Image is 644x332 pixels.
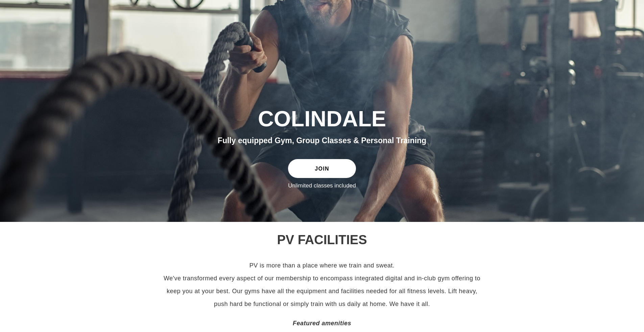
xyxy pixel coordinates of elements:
[160,259,484,310] p: PV is more than a place where we train and sweat. We've transformed every aspect of our membershi...
[138,106,506,132] h2: COLINDALE
[138,232,506,248] h2: PV FACILITIES
[288,182,356,189] label: Unlimited classes included
[288,159,356,178] a: JOIN
[218,136,426,145] span: Fully equipped Gym, Group Classes & Personal Training
[293,320,351,327] strong: Featured amenities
